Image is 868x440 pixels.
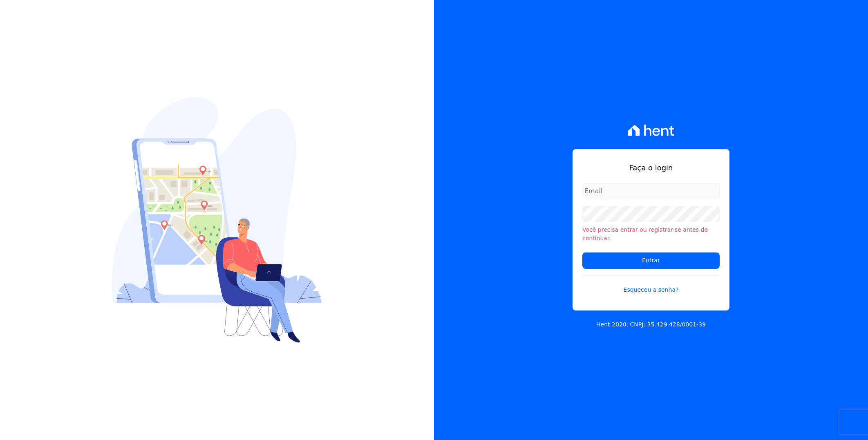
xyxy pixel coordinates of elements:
[582,162,720,173] h1: Faça o login
[582,275,720,294] a: Esqueceu a senha?
[112,97,322,343] img: Login
[582,183,720,199] input: Email
[582,252,720,269] input: Entrar
[582,226,720,243] li: Você precisa entrar ou registrar-se antes de continuar.
[596,320,706,329] p: Hent 2020. CNPJ: 35.429.428/0001-39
